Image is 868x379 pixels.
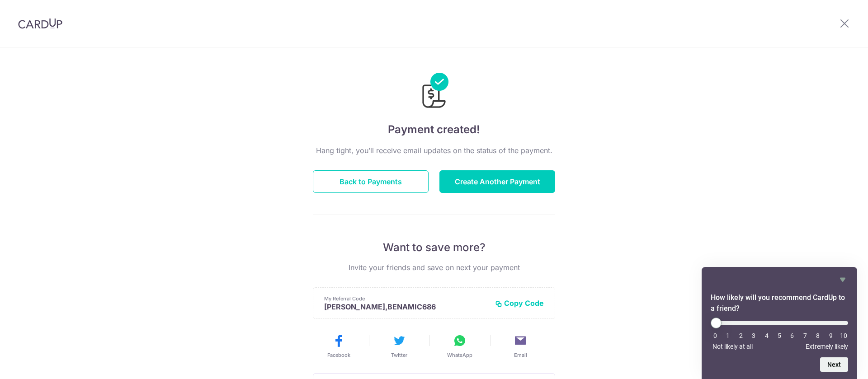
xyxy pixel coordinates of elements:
[313,262,555,273] p: Invite your friends and save on next your payment
[439,170,555,193] button: Create Another Payment
[762,332,771,339] li: 4
[712,343,753,350] span: Not likely at all
[514,351,527,359] span: Email
[711,274,848,372] div: How likely will you recommend CardUp to a friend? Select an option from 0 to 10, with 0 being Not...
[806,343,848,350] span: Extremely likely
[788,332,797,339] li: 6
[313,145,555,156] p: Hang tight, you’ll receive email updates on the status of the payment.
[313,122,555,138] h4: Payment created!
[801,332,810,339] li: 7
[327,351,350,359] span: Facebook
[813,332,822,339] li: 8
[820,357,848,372] button: Next question
[826,332,835,339] li: 9
[313,240,555,255] p: Want to save more?
[723,332,732,339] li: 1
[324,302,488,311] p: [PERSON_NAME],BENAMIC686
[494,333,547,359] button: Email
[18,18,62,29] img: CardUp
[711,318,848,350] div: How likely will you recommend CardUp to a friend? Select an option from 0 to 10, with 0 being Not...
[312,333,365,359] button: Facebook
[736,332,745,339] li: 2
[324,295,488,302] p: My Referral Code
[391,351,407,359] span: Twitter
[837,274,848,285] button: Hide survey
[839,332,848,339] li: 10
[420,73,448,111] img: Payments
[447,351,472,359] span: WhatsApp
[711,292,848,314] h2: How likely will you recommend CardUp to a friend? Select an option from 0 to 10, with 0 being Not...
[433,333,486,359] button: WhatsApp
[711,332,720,339] li: 0
[775,332,784,339] li: 5
[373,333,426,359] button: Twitter
[313,170,429,193] button: Back to Payments
[495,299,544,308] button: Copy Code
[749,332,758,339] li: 3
